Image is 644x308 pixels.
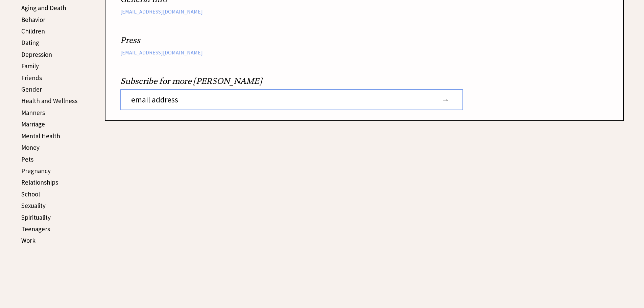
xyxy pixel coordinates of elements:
[21,27,45,35] a: Children
[21,109,45,117] a: Manners
[21,39,39,47] a: Dating
[21,225,50,233] a: Teenagers
[21,62,39,70] a: Family
[428,94,462,105] button: →
[21,167,51,175] a: Pregnancy
[21,16,45,24] a: Behavior
[21,236,35,244] a: Work
[121,90,428,110] input: email address
[21,120,45,128] a: Marriage
[21,74,42,82] a: Friends
[21,50,52,58] a: Depression
[21,132,60,140] a: Mental Health
[120,8,203,15] a: [EMAIL_ADDRESS][DOMAIN_NAME]
[21,143,40,151] a: Money
[21,202,46,210] a: Sexuality
[120,76,262,86] i: Subscribe for more [PERSON_NAME]
[21,97,77,105] a: Health and Wellness
[21,190,40,198] a: School
[120,35,140,45] i: Press
[21,4,66,12] a: Aging and Death
[21,213,51,221] a: Spirituality
[21,178,58,186] a: Relationships
[21,155,33,163] a: Pets
[120,49,203,56] a: [EMAIL_ADDRESS][DOMAIN_NAME]
[21,85,42,93] a: Gender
